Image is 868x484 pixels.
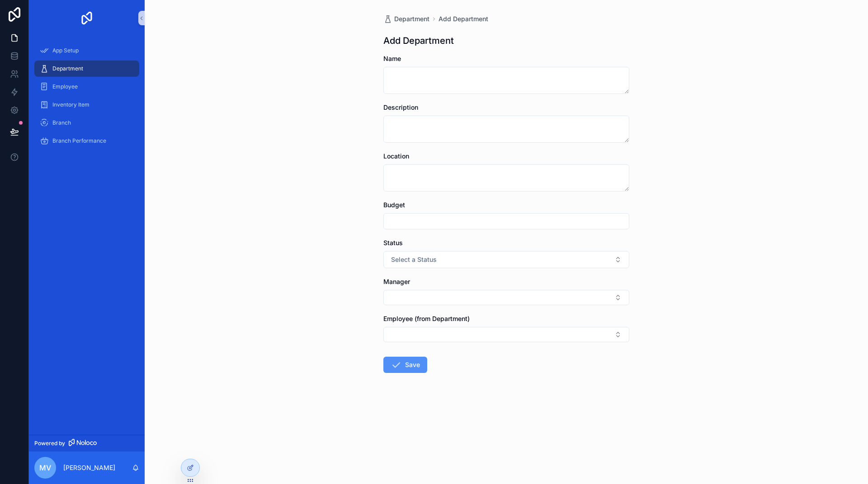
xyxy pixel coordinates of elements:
[383,55,401,62] span: Name
[383,290,629,305] button: Select Button
[383,357,427,373] button: Save
[52,65,83,72] span: Department
[34,115,139,131] a: Branch
[34,60,139,77] a: Department
[439,14,488,23] a: Add Department
[383,327,629,342] button: Select Button
[34,42,139,59] a: App Setup
[52,83,78,90] span: Employee
[383,315,470,322] span: Employee (from Department)
[383,152,409,160] span: Location
[34,440,65,447] span: Powered by
[52,101,90,108] span: Inventory Item
[383,14,429,23] a: Department
[34,79,139,95] a: Employee
[52,47,79,54] span: App Setup
[29,36,145,161] div: scrollable content
[383,201,405,209] span: Budget
[383,251,629,268] button: Select Button
[80,11,94,25] img: App logo
[383,278,410,285] span: Manager
[34,133,139,149] a: Branch Performance
[391,255,437,264] span: Select a Status
[383,239,403,247] span: Status
[383,34,454,47] h1: Add Department
[52,119,71,126] span: Branch
[394,14,429,23] span: Department
[383,103,418,111] span: Description
[63,463,115,472] p: [PERSON_NAME]
[39,462,51,473] span: MV
[29,435,145,451] a: Powered by
[34,97,139,113] a: Inventory Item
[52,137,106,144] span: Branch Performance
